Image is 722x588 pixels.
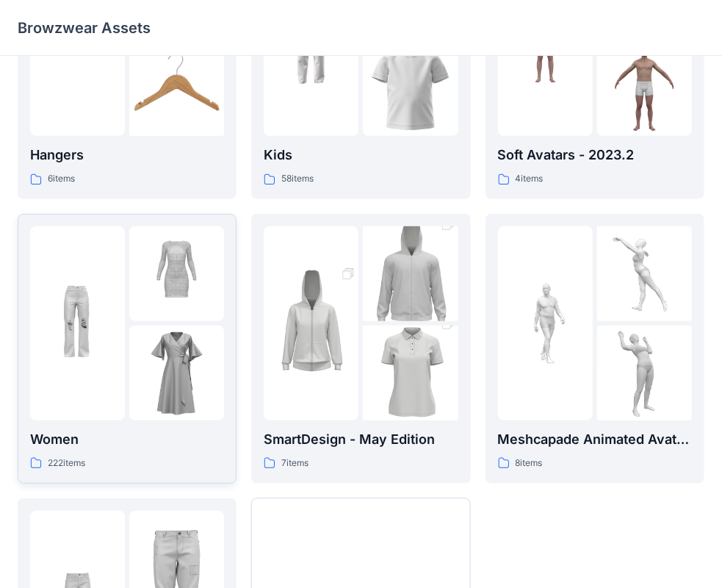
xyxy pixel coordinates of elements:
[129,226,224,321] img: folder 2
[18,214,237,484] a: folder 1folder 2folder 3Women222items
[264,252,358,395] img: folder 1
[281,456,308,471] p: 7 items
[264,145,458,165] p: Kids
[264,429,458,450] p: SmartDesign - May Edition
[129,326,224,420] img: folder 3
[363,41,458,136] img: folder 3
[363,203,458,345] img: folder 2
[498,276,593,370] img: folder 1
[498,145,692,165] p: Soft Avatars - 2023.2
[485,214,704,484] a: folder 1folder 2folder 3Meshcapade Animated Avatars8items
[597,326,692,420] img: folder 3
[48,171,75,187] p: 6 items
[48,456,85,471] p: 222 items
[30,429,224,450] p: Women
[363,302,458,445] img: folder 3
[18,18,151,38] p: Browzwear Assets
[597,226,692,321] img: folder 2
[281,171,314,187] p: 58 items
[30,276,125,370] img: folder 1
[498,429,692,450] p: Meshcapade Animated Avatars
[129,41,224,136] img: folder 3
[516,456,543,471] p: 8 items
[597,41,692,136] img: folder 3
[516,171,544,187] p: 4 items
[30,145,224,165] p: Hangers
[251,214,470,484] a: folder 1folder 2folder 3SmartDesign - May Edition7items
